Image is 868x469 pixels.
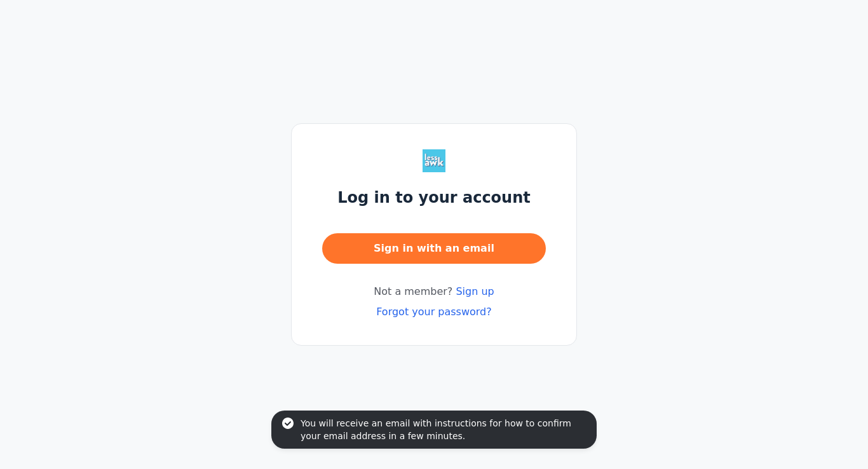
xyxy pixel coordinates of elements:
span: Not a member? [374,284,494,299]
a: Sign up [456,285,494,297]
img: Less Awkward Hub [423,149,445,172]
h1: Log in to your account [337,187,531,208]
a: Forgot your password? [376,306,492,318]
button: Sign in with an email [322,233,546,264]
span: You will receive an email with instructions for how to confirm your email address in a few minutes. [301,418,571,441]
